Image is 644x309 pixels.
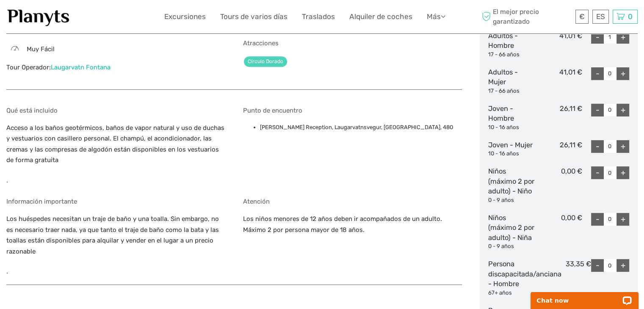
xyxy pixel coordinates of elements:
div: Joven - Hombre [488,104,535,132]
div: 10 - 16 años [488,150,535,158]
h5: Qué está incluido [6,107,225,114]
li: [PERSON_NAME] Reception, Laugarvatnsvegur, [GEOGRAPHIC_DATA], 480 [260,123,462,132]
div: - [591,31,604,44]
div: + [616,166,629,179]
iframe: LiveChat chat widget [525,282,644,309]
p: Los huéspedes necesitan un traje de baño y una toalla. Sin embargo, no es necesario traer nada, y... [6,214,225,257]
img: 1453-555b4ac7-172b-4ae9-927d-298d0724a4f4_logo_small.jpg [6,6,71,27]
div: 0,00 € [535,213,582,251]
div: 0,00 € [535,166,582,204]
div: - [591,67,604,80]
div: Adultos - Hombre [488,31,535,59]
div: - [591,259,604,272]
div: Joven - Mujer [488,140,535,158]
a: Alquiler de coches [349,11,412,23]
div: 26,11 € [535,140,582,158]
div: + [616,259,629,272]
div: Persona discapacitada/anciana - Hombre [488,259,561,297]
p: Acceso a los baños geotérmicos, baños de vapor natural y uso de duchas y vestuarios con casillero... [6,123,225,166]
h5: Atracciones [243,39,462,47]
div: Adultos - Mujer [488,67,535,95]
h5: Información importante [6,198,225,205]
div: + [616,67,629,80]
h5: Atención [243,198,462,205]
span: El mejor precio garantizado [480,7,573,26]
div: + [616,31,629,44]
a: Círculo Dorado [244,56,287,67]
span: € [579,12,585,21]
div: 0 - 9 años [488,243,535,251]
a: Tours de varios días [220,11,287,23]
div: 26,11 € [535,104,582,132]
div: 10 - 16 años [488,124,535,132]
div: + [616,140,629,153]
div: + [616,213,629,226]
div: Niños (máximo 2 por adulto) - Niña [488,213,535,251]
div: 33,35 € [561,259,591,297]
div: 41,01 € [535,31,582,59]
div: + [616,104,629,116]
div: 67+ años [488,289,561,297]
div: Niños (máximo 2 por adulto) - Niño [488,166,535,204]
div: 17 - 66 años [488,87,535,95]
div: - [591,140,604,153]
div: - [591,213,604,226]
div: . [6,198,225,276]
a: Laugarvatn Fontana [51,63,111,71]
div: 17 - 66 años [488,51,535,59]
a: Más [427,11,445,23]
a: Excursiones [164,11,206,23]
span: 0 [627,12,634,21]
div: ES [592,10,609,24]
div: Tour Operador: [6,63,225,72]
a: Traslados [302,11,335,23]
div: 41,01 € [535,67,582,95]
span: Muy fácil [27,45,55,53]
div: . [6,107,225,185]
p: Los niños menores de 12 años deben ir acompañados de un adulto. Máximo 2 por persona mayor de 18 ... [243,214,462,235]
h5: Punto de encuentro [243,107,462,114]
div: - [591,166,604,179]
div: 0 - 9 años [488,196,535,204]
div: - [591,104,604,116]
